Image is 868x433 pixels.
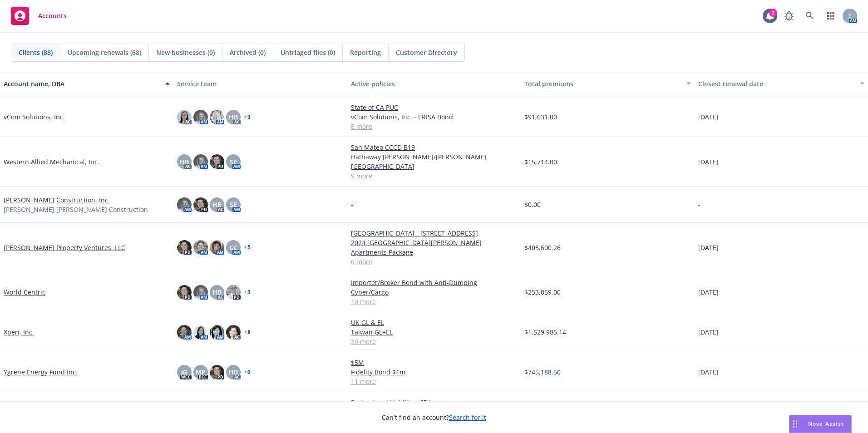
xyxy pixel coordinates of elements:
span: $1,529,985.14 [524,327,566,337]
span: SE [230,200,237,209]
span: Untriaged files (0) [281,48,335,57]
img: photo [193,197,208,212]
span: Reporting [350,48,381,57]
span: Accounts [38,12,67,20]
span: HB [229,367,238,377]
a: 8 more [351,122,517,131]
span: [DATE] [698,112,719,122]
span: $91,631.00 [524,112,557,122]
span: [DATE] [698,367,719,377]
img: photo [226,285,241,300]
span: Upcoming renewals (68) [68,48,141,57]
a: $5M [351,358,517,367]
span: [DATE] [698,157,719,167]
img: photo [210,365,224,379]
span: New businesses (0) [156,48,215,57]
a: Hathaway [PERSON_NAME]/[PERSON_NAME][GEOGRAPHIC_DATA] [351,152,517,171]
a: 2024 [GEOGRAPHIC_DATA][PERSON_NAME] Apartments Package [351,238,517,257]
a: [GEOGRAPHIC_DATA] - [STREET_ADDRESS] [351,228,517,238]
div: Account name, DBA [4,79,160,89]
a: Fidelity Bond $1m [351,367,517,377]
a: vCom Solutions, Inc. - ERISA Bond [351,112,517,122]
span: $15,714.00 [524,157,557,167]
span: - [698,200,700,209]
img: photo [226,325,241,340]
span: $745,188.50 [524,367,561,377]
span: $405,600.26 [524,243,561,252]
img: photo [193,110,208,124]
a: UK GL & EL [351,318,517,327]
a: Search [801,7,819,25]
span: Archived (0) [230,48,266,57]
a: vCom Solutions, Inc. [4,112,65,122]
img: photo [193,154,208,169]
a: + 6 [244,369,251,375]
a: Report a Bug [780,7,798,25]
img: photo [210,240,224,255]
a: 10 more [351,297,517,306]
button: Nova Assist [789,415,852,433]
img: photo [193,285,208,300]
span: [DATE] [698,243,719,252]
span: JG [181,367,187,377]
span: [DATE] [698,287,719,297]
div: Total premiums [524,79,681,89]
a: San Mateo CCCD B19 [351,143,517,152]
span: Customer Directory [396,48,457,57]
a: Xperi, Inc. [4,327,34,337]
span: HB [180,157,189,167]
span: Nova Assist [808,420,844,428]
img: photo [177,197,192,212]
div: Active policies [351,79,517,89]
img: photo [210,110,224,124]
a: Switch app [822,7,840,25]
span: $253,059.00 [524,287,561,297]
a: Search for it [449,413,486,422]
a: Taiwan GL+EL [351,327,517,337]
span: HB [212,287,222,297]
span: HB [212,200,222,209]
a: + 3 [244,114,251,120]
a: Ygrene Energy Fund Inc. [4,367,78,377]
button: Active policies [347,73,521,94]
span: HB [229,112,238,122]
img: photo [177,285,192,300]
a: Professional Liability - CPA [351,398,517,407]
a: Importer/Broker Bond with Anti-Dumping [351,278,517,287]
span: Clients (88) [19,48,53,57]
a: Accounts [7,3,70,29]
span: SE [230,157,237,167]
img: photo [177,325,192,340]
div: Closest renewal date [698,79,854,89]
button: Total premiums [521,73,694,94]
span: [DATE] [698,327,719,337]
button: Service team [173,73,347,94]
a: State of CA PUC [351,103,517,112]
a: [PERSON_NAME] Property Ventures, LLC [4,243,125,252]
img: photo [210,154,224,169]
img: photo [177,110,192,124]
a: Cyber/Cargo [351,287,517,297]
a: + 5 [244,245,251,250]
button: Closest renewal date [695,73,868,94]
img: photo [177,240,192,255]
span: GC [229,243,238,252]
img: photo [193,240,208,255]
span: Can't find an account? [382,413,486,422]
a: 9 more [351,171,517,181]
span: - [351,200,353,209]
span: $0.00 [524,200,541,209]
span: MP [196,367,206,377]
a: [PERSON_NAME] Construction, Inc. [4,195,110,205]
a: 6 more [351,257,517,266]
img: photo [193,325,208,340]
div: Service team [177,79,343,89]
img: photo [210,325,224,340]
div: 2 [769,9,777,17]
a: + 3 [244,290,251,295]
